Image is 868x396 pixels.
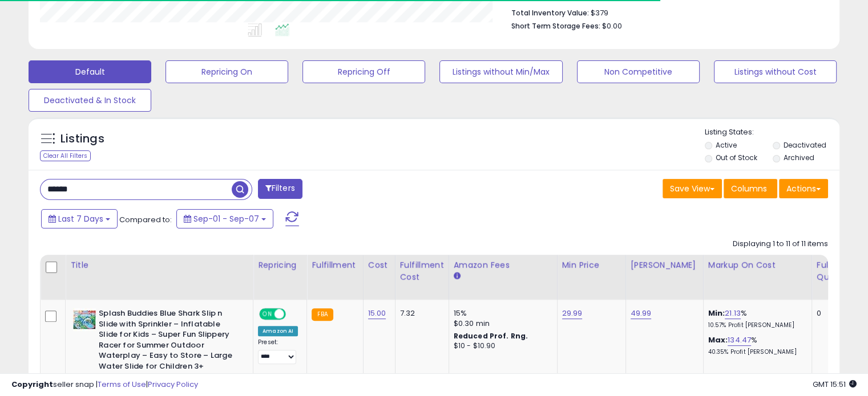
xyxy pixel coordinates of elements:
b: Short Term Storage Fees: [511,21,600,31]
button: Listings without Min/Max [439,60,562,83]
div: Fulfillment Cost [400,259,444,283]
div: % [708,335,803,356]
button: Sep-01 - Sep-07 [176,209,273,228]
div: Amazon AI [258,326,298,336]
div: $0.30 min [454,319,548,329]
button: Default [29,60,151,83]
button: Save View [663,179,722,198]
p: 10.57% Profit [PERSON_NAME] [708,321,803,329]
button: Deactivated & In Stock [29,89,151,112]
label: Active [716,140,737,150]
div: Displaying 1 to 11 of 11 items [733,239,828,250]
strong: Copyright [11,379,53,390]
div: 15% [454,308,548,319]
span: Sep-01 - Sep-07 [193,213,259,224]
div: Amazon Fees [454,259,552,271]
div: Markup on Cost [708,259,807,271]
div: $10 - $10.90 [454,341,548,351]
small: FBA [312,308,333,321]
b: Total Inventory Value: [511,8,589,18]
p: 40.35% Profit [PERSON_NAME] [708,348,803,356]
span: Columns [731,183,767,194]
div: [PERSON_NAME] [631,259,699,271]
a: 49.99 [631,308,652,319]
a: Terms of Use [98,379,146,390]
div: Min Price [562,259,621,271]
th: The percentage added to the cost of goods (COGS) that forms the calculator for Min & Max prices. [703,255,812,300]
label: Archived [783,153,814,162]
small: Amazon Fees. [454,271,461,281]
button: Last 7 Days [41,209,118,228]
label: Deactivated [783,140,826,150]
img: 61dc9jRxL1S._SL40_.jpg [73,308,96,331]
button: Listings without Cost [714,60,837,83]
h5: Listings [60,131,104,147]
a: 29.99 [562,308,583,319]
div: % [708,308,803,329]
li: $379 [511,5,819,19]
span: Compared to: [119,214,172,225]
div: Title [70,259,248,271]
div: seller snap | | [11,379,198,390]
a: Privacy Policy [148,379,198,390]
div: Fulfillment [312,259,358,271]
a: 15.00 [368,308,386,319]
p: Listing States: [705,127,839,138]
b: Splash Buddies Blue Shark Slip n Slide with Sprinkler – Inflatable Slide for Kids – Super Fun Sli... [99,308,237,374]
b: Reduced Prof. Rng. [454,331,528,341]
a: 134.47 [728,334,751,346]
button: Repricing On [165,60,288,83]
div: 0 [817,308,852,319]
div: 7.32 [400,308,440,319]
div: Cost [368,259,390,271]
b: Max: [708,334,728,345]
button: Filters [258,179,302,199]
button: Actions [779,179,828,198]
div: Fulfillable Quantity [817,259,856,283]
span: $0.00 [602,21,622,31]
span: Last 7 Days [58,213,103,224]
span: OFF [284,309,302,319]
button: Repricing Off [302,60,425,83]
span: 2025-09-15 15:51 GMT [813,379,857,390]
button: Columns [724,179,777,198]
label: Out of Stock [716,153,757,162]
div: Preset: [258,338,298,364]
b: Min: [708,308,725,319]
div: Repricing [258,259,302,271]
span: ON [260,309,274,319]
div: Clear All Filters [40,150,91,161]
button: Non Competitive [577,60,700,83]
a: 21.13 [725,308,741,319]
